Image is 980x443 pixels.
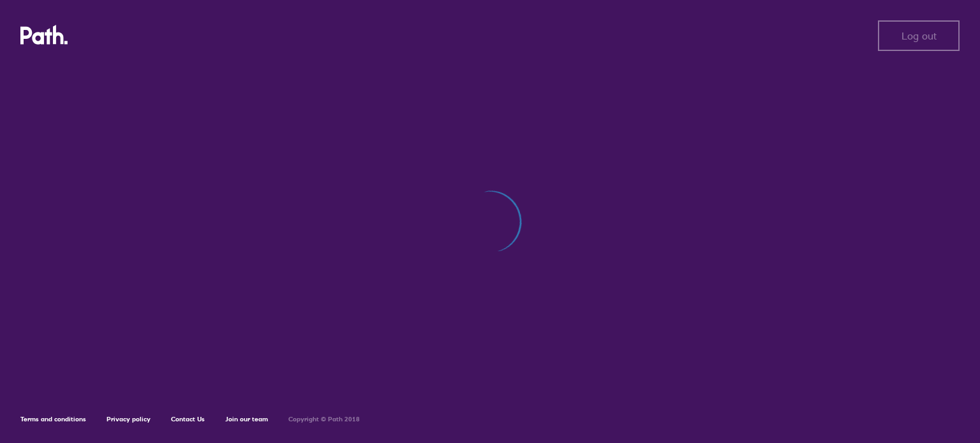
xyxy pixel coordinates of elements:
[878,20,960,51] button: Log out
[288,416,360,423] h6: Copyright © Path 2018
[225,415,268,423] a: Join our team
[902,30,937,41] span: Log out
[20,415,86,423] a: Terms and conditions
[171,415,205,423] a: Contact Us
[107,415,151,423] a: Privacy policy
